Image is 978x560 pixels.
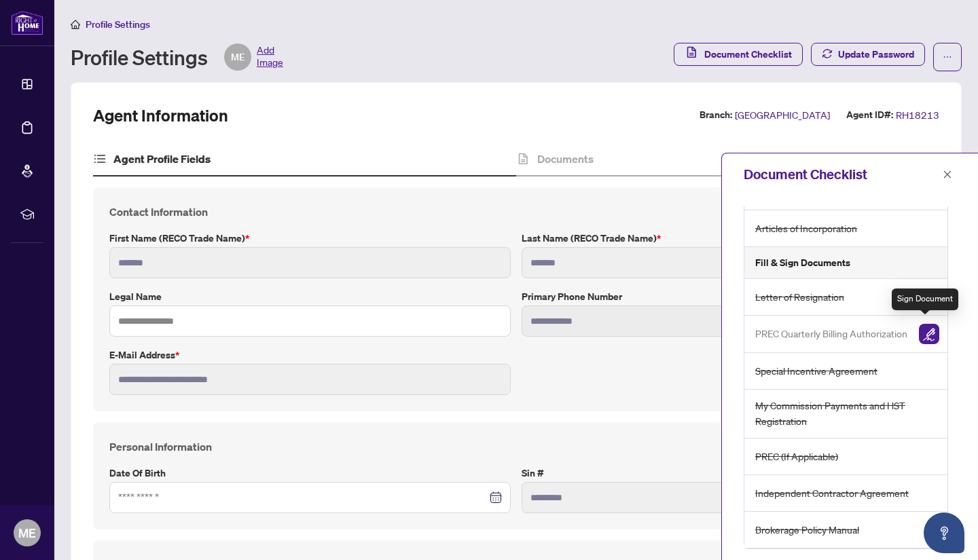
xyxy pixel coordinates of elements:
[755,522,859,538] span: Brokerage Policy Manual
[257,43,283,71] span: Add Image
[71,43,283,71] div: Profile Settings
[71,20,80,29] span: home
[231,50,244,64] span: ME
[943,52,952,62] span: ellipsis
[109,231,511,246] label: First Name (RECO Trade Name)
[838,43,914,65] span: Update Password
[924,512,964,553] button: Open asap
[522,289,923,304] label: Primary Phone Number
[18,523,36,542] span: ME
[86,18,150,31] span: Profile Settings
[735,107,830,123] span: [GEOGRAPHIC_DATA]
[109,289,511,304] label: Legal Name
[109,466,511,481] label: Date of Birth
[522,231,923,246] label: Last Name (RECO Trade Name)
[755,289,844,305] span: Letter of Resignation
[755,449,838,464] span: PREC (If Applicable)
[755,326,907,341] span: PREC Quarterly Billing Authorization
[846,107,893,123] label: Agent ID#:
[919,324,939,344] img: Sign Document
[744,164,939,185] div: Document Checklist
[892,288,958,310] div: Sign Document
[674,43,803,66] button: Document Checklist
[11,10,43,35] img: logo
[537,151,594,167] h4: Documents
[700,107,732,123] label: Branch:
[704,43,792,65] span: Document Checklist
[755,398,939,430] span: My Commission Payments and HST Registration
[755,221,857,236] span: Articles of Incorporation
[109,204,923,220] h4: Contact Information
[755,255,850,270] h5: Fill & Sign Documents
[755,485,909,501] span: Independent Contractor Agreement
[896,107,939,123] span: RH18213
[109,438,923,455] h4: Personal Information
[109,348,511,362] label: E-mail Address
[811,43,925,66] button: Update Password
[755,363,877,379] span: Special Incentive Agreement
[943,170,952,179] span: close
[113,151,211,167] h4: Agent Profile Fields
[93,105,228,126] h2: Agent Information
[522,466,923,481] label: Sin #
